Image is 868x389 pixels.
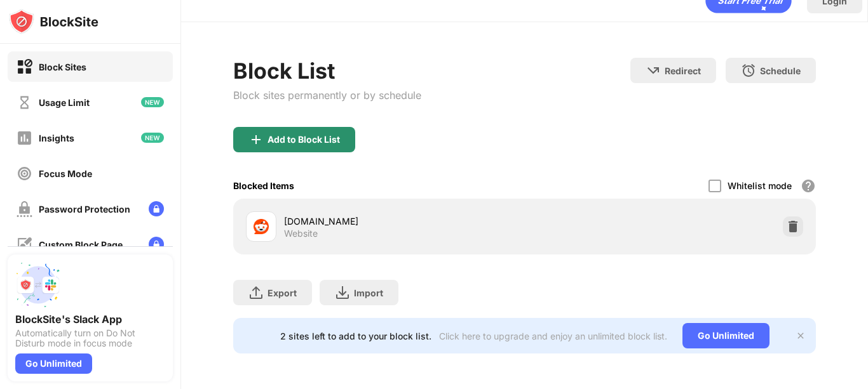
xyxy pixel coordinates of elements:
[15,313,165,326] div: BlockSite's Slack App
[39,97,90,108] div: Usage Limit
[39,204,130,214] div: Password Protection
[39,168,92,179] div: Focus Mode
[149,201,164,216] img: lock-menu.svg
[268,135,340,145] div: Add to Block List
[284,228,318,239] div: Website
[17,237,32,253] img: customize-block-page-off.svg
[17,59,32,75] img: block-on.svg
[15,353,92,374] div: Go Unlimited
[254,219,269,234] img: favicons
[17,95,32,110] img: time-usage-off.svg
[268,287,297,298] div: Export
[17,201,32,217] img: password-protection-off.svg
[39,133,74,143] div: Insights
[728,180,792,191] div: Whitelist mode
[17,166,32,181] img: focus-off.svg
[760,65,801,76] div: Schedule
[141,133,164,143] img: new-icon.svg
[284,214,525,228] div: [DOMAIN_NAME]
[665,65,701,76] div: Redirect
[354,287,383,298] div: Import
[149,237,164,252] img: lock-menu.svg
[796,331,806,341] img: x-button.svg
[233,58,421,84] div: Block List
[15,262,61,308] img: push-slack.svg
[233,180,294,191] div: Blocked Items
[233,89,421,102] div: Block sites permanently or by schedule
[15,328,165,348] div: Automatically turn on Do Not Disturb mode in focus mode
[17,130,32,146] img: insights-off.svg
[9,9,98,34] img: logo-blocksite.svg
[39,62,86,72] div: Block Sites
[439,331,667,341] div: Click here to upgrade and enjoy an unlimited block list.
[39,239,123,250] div: Custom Block Page
[141,97,164,107] img: new-icon.svg
[280,331,431,341] div: 2 sites left to add to your block list.
[682,323,770,348] div: Go Unlimited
